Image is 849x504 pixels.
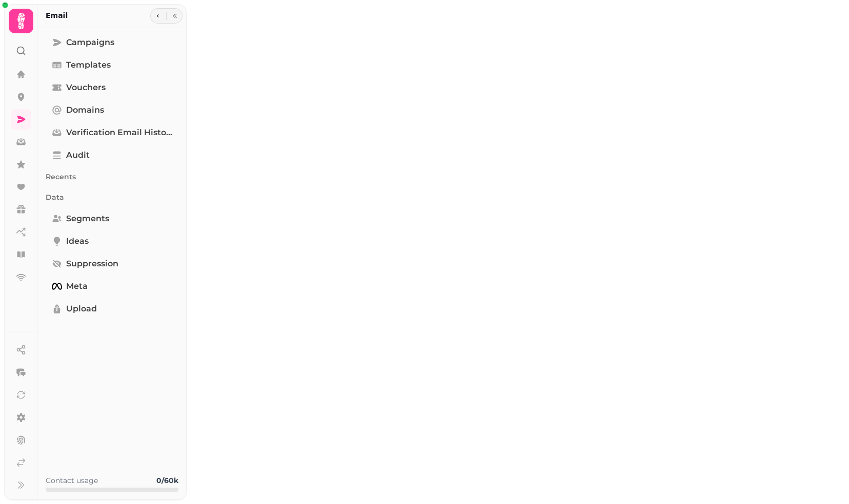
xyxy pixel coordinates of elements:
[46,276,178,297] a: Meta
[46,145,178,165] a: Audit
[46,100,178,120] a: Domains
[66,258,118,270] span: Suppression
[46,208,178,229] a: Segments
[46,188,178,206] p: Data
[46,122,178,143] a: Verification email history
[66,36,114,49] span: Campaigns
[66,280,88,292] span: Meta
[46,77,178,98] a: Vouchers
[66,81,106,94] span: Vouchers
[46,299,178,319] a: Upload
[46,167,178,186] p: Recents
[66,213,109,225] span: Segments
[46,32,178,53] a: Campaigns
[66,235,89,247] span: Ideas
[46,475,98,486] p: Contact usage
[46,10,68,20] h2: Email
[66,59,111,71] span: Templates
[156,476,178,485] b: 0 / 60k
[66,104,104,116] span: Domains
[66,149,90,161] span: Audit
[66,303,97,315] span: Upload
[37,28,187,467] nav: Tabs
[46,254,178,274] a: Suppression
[46,55,178,75] a: Templates
[66,127,172,139] span: Verification email history
[46,231,178,251] a: Ideas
